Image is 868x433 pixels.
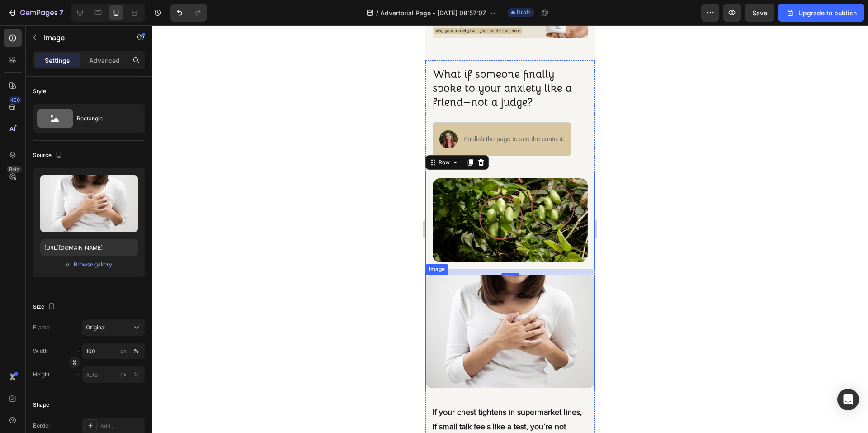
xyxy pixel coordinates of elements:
img: preview-image [40,175,138,232]
button: Original [82,319,145,336]
div: px [120,347,127,355]
p: 7 [59,7,63,18]
button: Upgrade to publish [778,4,864,22]
div: Rectangle [77,108,132,129]
p: Advanced [89,56,120,65]
p: Image [44,32,121,43]
div: Size [33,301,57,313]
span: Draft [517,9,530,17]
iframe: Design area [425,25,595,433]
div: Beta [7,166,22,173]
div: Source [33,149,64,162]
div: Open Intercom Messenger [837,389,859,410]
div: Undo/Redo [170,4,207,22]
div: Upgrade to publish [786,8,857,18]
span: Advertorial Page - [DATE] 08:57:07 [380,8,486,18]
button: Save [745,4,774,22]
label: Height [33,371,50,379]
button: 7 [4,4,67,22]
button: px [131,346,142,357]
span: or [66,259,71,270]
label: Width [33,347,48,355]
span: Save [752,9,767,17]
div: Border [33,422,51,430]
input: https://example.com/image.jpg [40,239,138,256]
input: px% [82,343,145,359]
label: Frame [33,324,50,332]
p: Settings [45,56,70,65]
input: px% [82,366,145,383]
button: % [118,369,129,380]
div: 450 [9,96,22,104]
div: Shape [33,401,49,409]
button: % [118,346,129,357]
strong: If your chest tightens in supermarket lines, if small talk feels like a test, you’re not broken. [7,382,156,421]
button: px [131,369,142,380]
span: / [376,8,378,18]
div: Style [33,87,46,95]
div: px [120,371,127,379]
div: Browse gallery [74,261,112,269]
div: % [133,371,139,379]
div: % [133,347,139,355]
button: Browse gallery [73,260,113,269]
div: Add... [100,422,143,430]
span: Original [86,324,106,332]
